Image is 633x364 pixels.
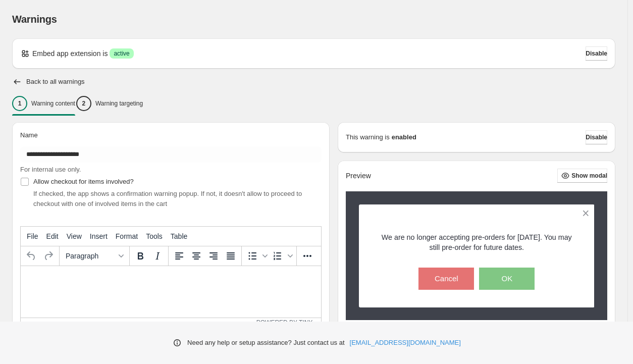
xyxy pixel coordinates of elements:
button: Align left [171,247,188,265]
a: Powered by Tiny [256,319,313,326]
div: Resize [312,318,321,327]
div: Numbered list [269,247,294,265]
button: Show modal [557,169,607,183]
span: Tools [146,232,163,240]
span: If checked, the app shows a confirmation warning popup. If not, it doesn't allow to proceed to ch... [33,190,302,207]
span: Table [171,232,187,240]
button: More... [299,247,316,265]
div: Bullet list [244,247,269,265]
button: Disable [586,46,607,61]
p: This warning is [346,132,390,142]
span: File [27,232,38,240]
span: Format [116,232,138,240]
iframe: Rich Text Area [21,266,321,318]
button: Undo [23,247,40,265]
h2: Preview [346,172,371,180]
button: Bold [132,247,149,265]
span: Paragraph [66,252,115,260]
span: Allow checkout for items involved? [33,178,134,185]
span: Disable [586,133,607,141]
strong: enabled [392,132,416,142]
div: 1 [12,96,27,111]
button: 2Warning targeting [76,93,143,114]
p: We are no longer accepting pre-orders for [DATE]. You may still pre-order for future dates. [377,232,577,252]
p: Warning content [31,99,75,108]
button: 1Warning content [12,93,75,114]
button: Align center [188,247,205,265]
p: Warning targeting [95,99,143,108]
span: View [67,232,82,240]
button: OK [479,268,535,290]
button: Disable [586,130,607,144]
span: active [114,49,129,58]
span: Edit [46,232,59,240]
button: Formats [62,247,127,265]
button: Align right [205,247,222,265]
p: Embed app extension is [32,48,108,59]
a: [EMAIL_ADDRESS][DOMAIN_NAME] [350,338,461,348]
button: Cancel [418,268,474,290]
span: Disable [586,49,607,58]
div: 2 [76,96,91,111]
button: Redo [40,247,57,265]
span: For internal use only. [20,166,81,173]
span: Name [20,131,38,139]
button: Italic [149,247,166,265]
span: Warnings [12,14,57,25]
span: Insert [90,232,108,240]
span: Show modal [571,172,607,180]
button: Justify [222,247,239,265]
h2: Back to all warnings [26,78,85,86]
